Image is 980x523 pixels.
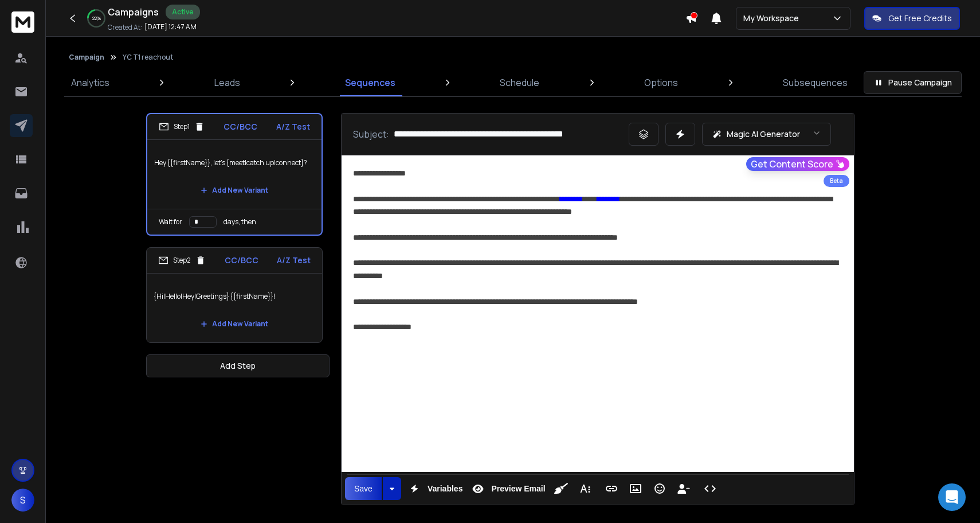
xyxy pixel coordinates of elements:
button: Get Content Score [746,157,849,171]
button: Add New Variant [191,179,277,202]
li: Step1CC/BCCA/Z TestHey {{firstName}}, let's {meet|catch up|connect}?Add New VariantWait fordays, ... [146,113,323,236]
span: Preview Email [489,484,547,494]
li: Step2CC/BCCA/Z Test{Hi|Hello|Hey|Greetings} {{firstName}}!Add New Variant [146,247,323,343]
button: Save [345,477,382,500]
p: Wait for [159,217,182,227]
p: CC/BCC [224,121,257,132]
p: CC/BCC [225,255,258,266]
p: [DATE] 12:47 AM [144,22,197,32]
button: Code View [699,477,721,500]
p: Schedule [500,76,539,89]
p: Analytics [71,76,109,89]
p: 22 % [92,15,101,22]
h1: Campaigns [108,5,159,19]
p: A/Z Test [276,121,310,132]
div: Open Intercom Messenger [938,483,966,511]
p: A/Z Test [277,255,311,266]
p: Get Free Credits [888,13,952,24]
button: Emoticons [649,477,671,500]
button: Campaign [69,53,104,62]
div: Step 2 [158,255,206,266]
div: Beta [824,175,849,187]
button: Clean HTML [550,477,572,500]
button: S [11,489,34,512]
p: My Workspace [743,13,803,24]
a: Subsequences [776,69,854,96]
p: Leads [214,76,240,89]
button: Variables [403,477,465,500]
p: days, then [224,217,256,227]
button: Add New Variant [191,313,277,335]
button: Pause Campaign [864,71,962,94]
a: Sequences [338,69,402,96]
p: Subject: [353,127,389,141]
p: Hey {{firstName}}, let's {meet|catch up|connect}? [154,147,315,179]
a: Options [637,69,685,96]
p: {Hi|Hello|Hey|Greetings} {{firstName}}! [154,280,315,313]
button: Get Free Credits [864,7,960,30]
p: Magic AI Generator [727,128,800,140]
p: Created At: [108,23,142,32]
p: Sequences [345,76,395,89]
button: More Text [574,477,596,500]
button: Insert Image (⌘P) [625,477,646,500]
a: Leads [207,69,247,96]
a: Analytics [64,69,116,96]
div: Step 1 [159,122,205,132]
button: Magic AI Generator [702,123,831,146]
button: Add Step [146,354,330,377]
button: Insert Link (⌘K) [601,477,622,500]
p: YC T1 reachout [123,53,173,62]
p: Options [644,76,678,89]
p: Subsequences [783,76,848,89]
a: Schedule [493,69,546,96]
span: Variables [425,484,465,494]
div: Active [166,5,200,19]
button: Preview Email [467,477,547,500]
